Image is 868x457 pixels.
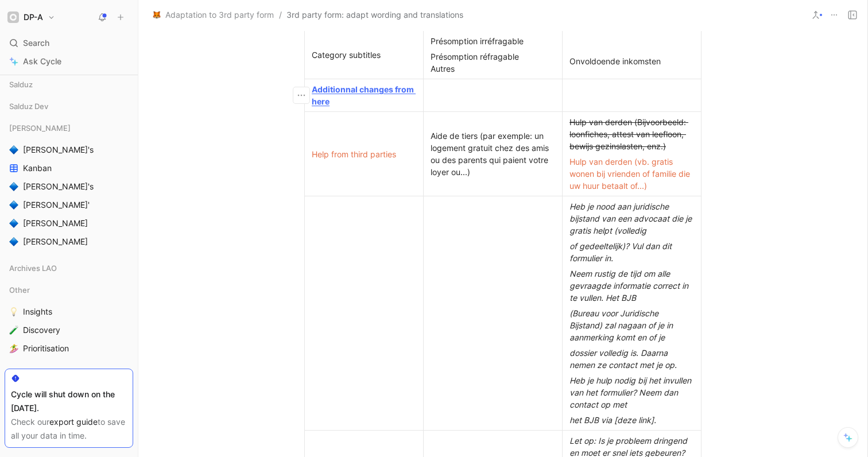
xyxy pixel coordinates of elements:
[153,11,161,19] img: 🦊
[7,143,21,157] button: 🔷
[7,216,21,230] button: 🔷
[569,269,691,303] em: Neem rustig de tijd om alle gevraagde informatie correct in te vullen. Het BJB
[569,308,675,342] em: (Bureau voor Juridische Bijstand) zal nagaan of je in aanmerking komt en of je
[9,307,18,316] img: 💡
[431,35,555,47] div: Présomption irréfragable
[23,55,61,68] span: Ask Cycle
[7,180,21,193] button: 🔷
[312,84,416,106] span: Additionnal changes from here
[5,260,133,280] div: Archives LAO
[11,415,127,443] div: Check our to save all your data in time.
[9,262,57,274] span: Archives LAO
[23,36,49,50] span: Search
[24,12,43,22] h1: DP-A
[23,324,60,336] span: Discovery
[23,236,88,247] span: [PERSON_NAME]
[23,343,69,354] span: Prioritisation
[7,198,21,212] button: 🔷
[5,215,133,232] a: 🔷[PERSON_NAME]
[286,8,463,22] span: 3rd party form: adapt wording and translations
[7,323,21,337] button: 🧪
[5,98,133,118] div: Salduz Dev
[150,8,277,22] button: 🦊Adaptation to 3rd party form
[23,199,90,211] span: [PERSON_NAME]'
[9,237,18,246] img: 🔷
[9,100,48,112] span: Salduz Dev
[5,178,133,195] a: 🔷[PERSON_NAME]'s
[569,375,693,409] em: Heb je hulp nodig bij het invullen van het formulier? Neem dan contact op met
[7,342,21,355] button: 🏄‍♀️
[23,181,94,192] span: [PERSON_NAME]'s
[569,415,656,425] em: het BJB via [deze link].
[5,76,133,96] div: Salduz
[7,235,21,249] button: 🔷
[5,141,133,158] a: 🔷[PERSON_NAME]'s
[5,76,133,93] div: Salduz
[7,11,19,23] img: DP-A
[5,98,133,115] div: Salduz Dev
[9,326,18,335] img: 🧪
[9,122,71,134] span: [PERSON_NAME]
[7,305,21,319] button: 💡
[569,202,694,235] em: Heb je nood aan juridische bijstand van een advocaat die je gratis helpt (volledig
[5,119,133,250] div: [PERSON_NAME]🔷[PERSON_NAME]'sKanban🔷[PERSON_NAME]'s🔷[PERSON_NAME]'🔷[PERSON_NAME]🔷[PERSON_NAME]
[312,49,416,61] div: Category subtitles
[5,340,133,357] a: 🏄‍♀️Prioritisation
[279,8,282,22] span: /
[569,43,694,67] div: Onvoldoende inkomsten
[5,233,133,250] a: 🔷[PERSON_NAME]
[431,51,555,75] div: Présomption réfragable Autres
[5,281,133,357] div: Other💡Insights🧪Discovery🏄‍♀️Prioritisation
[9,79,33,90] span: Salduz
[5,196,133,214] a: 🔷[PERSON_NAME]'
[5,160,133,177] a: Kanban
[9,182,18,191] img: 🔷
[5,303,133,320] a: 💡Insights
[5,260,133,277] div: Archives LAO
[5,322,133,339] a: 🧪Discovery
[9,284,30,296] span: Other
[23,218,88,229] span: [PERSON_NAME]
[165,8,274,22] span: Adaptation to 3rd party form
[5,34,133,52] div: Search
[431,131,551,177] span: Aide de tiers (par exemple: un logement gratuit chez des amis ou des parents qui paient votre loy...
[569,117,688,151] span: Hulp van derden (Bijvoorbeeld: loonfiches, attest van leefloon, bewijs gezinslasten, enz.)
[9,219,18,228] img: 🔷
[5,9,58,25] button: DP-ADP-A
[49,417,98,427] a: export guide
[9,344,18,353] img: 🏄‍♀️
[9,145,18,154] img: 🔷
[5,53,133,70] a: Ask Cycle
[569,348,677,370] em: dossier volledig is. Daarna nemen ze contact met je op.
[9,200,18,210] img: 🔷
[569,241,674,263] em: of gedeeltelijk)? Vul dan dit formulier in.
[5,119,133,137] div: [PERSON_NAME]
[11,388,127,415] div: Cycle will shut down on the [DATE].
[23,144,94,156] span: [PERSON_NAME]'s
[23,306,52,317] span: Insights
[569,157,692,191] span: Hulp van derden (vb. gratis wonen bij vrienden of familie die uw huur betaalt of...)
[23,162,52,174] span: Kanban
[312,149,396,159] span: Help from third parties
[5,281,133,299] div: Other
